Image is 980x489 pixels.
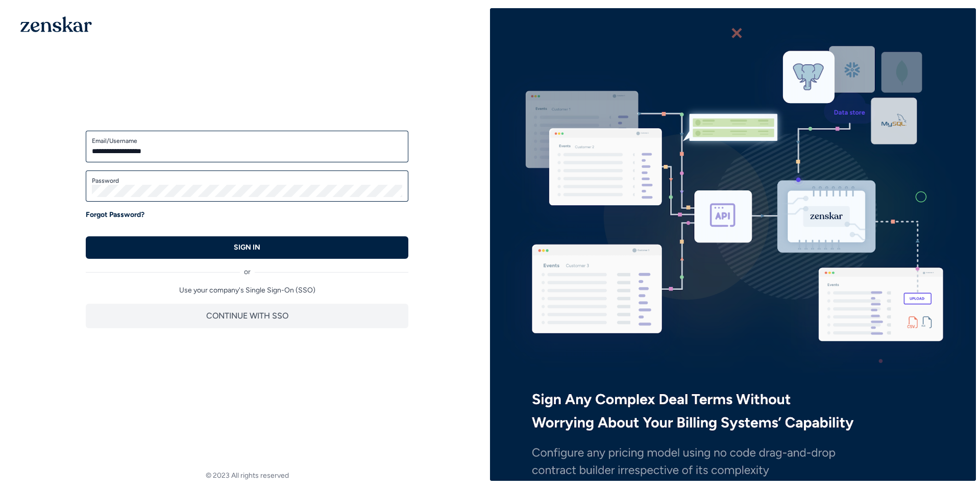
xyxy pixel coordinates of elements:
label: Password [92,177,402,185]
footer: © 2023 All rights reserved [4,471,490,481]
p: SIGN IN [234,242,260,253]
p: Use your company's Single Sign-On (SSO) [86,285,408,296]
a: Forgot Password? [86,210,144,220]
label: Email/Username [92,137,402,145]
img: 1OGAJ2xQqyY4LXKgY66KYq0eOWRCkrZdAb3gUhuVAqdWPZE9SRJmCz+oDMSn4zDLXe31Ii730ItAGKgCKgCCgCikA4Av8PJUP... [20,16,92,32]
button: SIGN IN [86,236,408,259]
button: CONTINUE WITH SSO [86,304,408,328]
div: or [86,259,408,277]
